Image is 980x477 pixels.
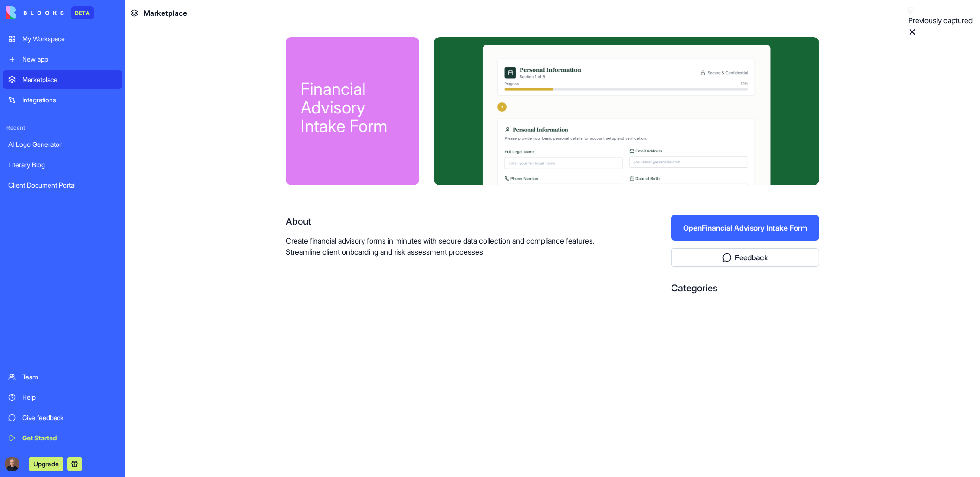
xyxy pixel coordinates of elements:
[3,124,122,132] span: Recent
[3,176,122,195] a: Client Document Portal
[3,156,122,174] a: Literary Blog
[3,135,122,154] a: AI Logo Generator
[22,55,117,64] div: New app
[8,160,117,169] div: Literary Blog
[29,459,63,468] a: Upgrade
[22,34,117,44] div: My Workspace
[3,50,122,69] a: New app
[22,372,117,382] div: Team
[22,413,117,422] div: Give feedback
[8,140,117,149] div: AI Logo Generator
[3,368,122,386] a: Team
[71,6,94,19] div: BETA
[22,95,117,105] div: Integrations
[8,181,117,190] div: Client Document Portal
[5,457,19,471] img: IMG_4096-removebg-preview_ociqzc.png
[3,429,122,447] a: Get Started
[22,75,117,84] div: Marketplace
[3,91,122,109] a: Integrations
[29,457,63,471] button: Upgrade
[22,393,117,402] div: Help
[3,30,122,48] a: My Workspace
[6,6,64,19] img: logo
[22,433,117,443] div: Get Started
[3,388,122,407] a: Help
[3,408,122,427] a: Give feedback
[3,70,122,89] a: Marketplace
[6,6,94,19] a: BETA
